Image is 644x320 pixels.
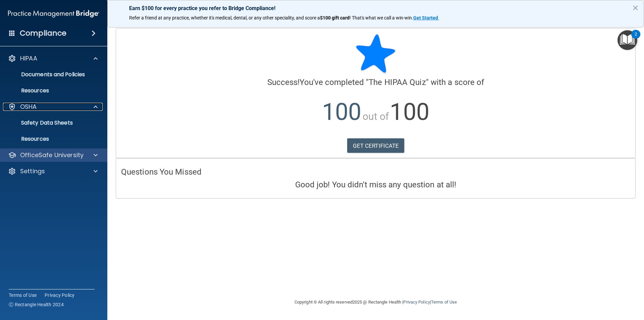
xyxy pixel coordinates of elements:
a: Settings [8,167,98,175]
a: Terms of Use [431,300,457,305]
span: Refer a friend at any practice, whether it's medical, dental, or any other speciality, and score a [129,15,320,20]
h4: You've completed " " with a score of [121,78,630,87]
span: 100 [322,98,361,126]
a: Terms of Use [9,292,37,299]
h4: Questions You Missed [121,168,630,176]
div: Copyright © All rights reserved 2025 @ Rectangle Health | | [253,291,498,313]
a: Privacy Policy [45,292,75,299]
a: Get Started [413,15,439,20]
span: 100 [390,98,429,126]
a: OSHA [8,103,98,111]
p: Settings [20,167,45,175]
strong: $100 gift card [320,15,350,20]
span: Ⓒ Rectangle Health 2024 [9,301,64,308]
span: out of [363,110,389,122]
p: Resources [4,136,96,142]
a: HIPAA [8,54,98,62]
h4: Compliance [20,29,66,38]
p: Documents and Policies [4,71,96,78]
a: OfficeSafe University [8,151,98,159]
img: PMB logo [8,7,99,20]
div: 2 [635,34,637,43]
button: Open Resource Center, 2 new notifications [618,30,637,50]
a: Privacy Policy [403,300,430,305]
p: OfficeSafe University [20,151,84,159]
span: ! That's what we call a win-win. [350,15,413,20]
img: blue-star-rounded.9d042014.png [356,34,396,74]
button: Close [632,2,639,13]
p: Safety Data Sheets [4,120,96,126]
span: Success! [267,78,300,87]
p: Resources [4,87,96,94]
strong: Get Started [413,15,438,20]
h4: Good job! You didn't miss any question at all! [121,180,630,189]
span: The HIPAA Quiz [369,78,426,87]
p: Earn $100 for every practice you refer to Bridge Compliance! [129,5,622,11]
p: OSHA [20,103,37,111]
a: GET CERTIFICATE [347,138,405,153]
p: HIPAA [20,54,37,62]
